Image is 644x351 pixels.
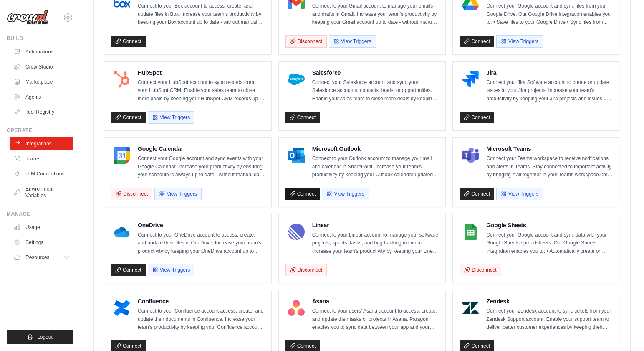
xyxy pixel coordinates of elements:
img: Google Calendar Logo [114,147,130,164]
p: Connect your Google account and sync data with your Google Sheets spreadsheets. Our Google Sheets... [486,231,613,256]
span: Resources [25,254,49,261]
a: Marketplace [10,75,73,89]
a: Usage [10,221,73,234]
h4: Salesforce [312,69,439,77]
img: Microsoft Teams Logo [462,147,479,164]
img: Logo [7,10,48,25]
button: Logout [7,330,73,344]
a: Agents [10,90,73,104]
p: Connect your Salesforce account and sync your Salesforce accounts, contacts, leads, or opportunit... [312,79,439,103]
img: HubSpot Logo [114,71,130,88]
p: Connect to your Linear account to manage your software projects, sprints, tasks, and bug tracking... [312,231,439,256]
h4: OneDrive [138,221,265,229]
a: Crew Studio [10,60,73,74]
button: View Triggers [148,264,194,276]
p: Connect your Google account and sync events with your Google Calendar. Increase your productivity... [138,155,265,179]
a: Connect [460,36,494,47]
p: Connect to your users’ Asana account to access, create, and update their tasks or projects in Asa... [312,307,439,332]
a: Connect [460,188,494,200]
p: Connect to your Box account to access, create, and update files in Box. Increase your team’s prod... [138,2,265,27]
img: Jira Logo [462,71,479,88]
a: Settings [10,236,73,249]
h4: HubSpot [138,69,265,77]
img: Zendesk Logo [462,300,479,316]
img: Microsoft Outlook Logo [288,147,305,164]
a: LLM Connections [10,167,73,181]
h4: Microsoft Teams [486,145,613,153]
p: Connect to your Outlook account to manage your mail and calendar in SharePoint. Increase your tea... [312,155,439,179]
div: Build [7,35,73,42]
a: Connect [285,188,320,200]
h4: Confluence [138,297,265,305]
button: View Triggers [322,188,369,200]
a: Tool Registry [10,105,73,119]
a: Environment Variables [10,182,73,202]
img: Google Sheets Logo [462,224,479,240]
a: Connect [111,36,146,47]
button: View Triggers [496,188,543,200]
a: Automations [10,45,73,58]
div: Operate [7,127,73,134]
img: Confluence Logo [114,300,130,316]
img: OneDrive Logo [114,224,130,240]
button: View Triggers [154,188,201,200]
p: Connect to your Gmail account to manage your emails and drafts in Gmail. Increase your team’s pro... [312,2,439,27]
button: Disconnect [460,264,501,276]
span: Logout [37,334,53,341]
button: View Triggers [148,111,194,124]
h4: Linear [312,221,439,229]
img: Asana Logo [288,300,305,316]
h4: Jira [486,69,613,77]
h4: Google Calendar [138,145,265,153]
p: Connect your Teams workspace to receive notifications and alerts in Teams. Stay connected to impo... [486,155,613,179]
a: Integrations [10,137,73,150]
p: Connect to your OneDrive account to access, create, and update their files in OneDrive. Increase ... [138,231,265,256]
button: Disconnect [285,264,327,276]
p: Connect your Zendesk account to sync tickets from your Zendesk Support account. Enable your suppo... [486,307,613,332]
h4: Microsoft Outlook [312,145,439,153]
h4: Asana [312,297,439,305]
p: Connect to your Confluence account access, create, and update their documents in Confluence. Incr... [138,307,265,332]
a: Traces [10,152,73,165]
button: Resources [10,251,73,264]
button: View Triggers [329,35,376,48]
img: Linear Logo [288,224,305,240]
p: Connect your Jira Software account to create or update issues in your Jira projects. Increase you... [486,79,613,103]
a: Connect [111,112,146,123]
button: Disconnect [285,35,327,48]
a: Connect [111,264,146,276]
img: Salesforce Logo [288,71,305,88]
button: Disconnect [111,188,152,200]
p: Connect your Google account and sync files from your Google Drive. Our Google Drive integration e... [486,2,613,27]
h4: Google Sheets [486,221,613,229]
h4: Zendesk [486,297,613,305]
button: View Triggers [496,35,543,48]
a: Connect [285,112,320,123]
a: Connect [460,112,494,123]
p: Connect your HubSpot account to sync records from your HubSpot CRM. Enable your sales team to clo... [138,79,265,103]
div: Manage [7,211,73,217]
